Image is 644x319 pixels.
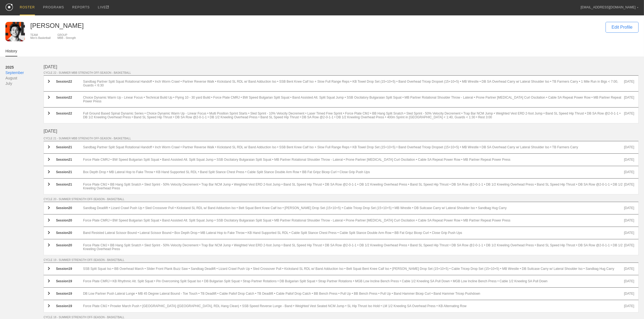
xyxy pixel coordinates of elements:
[624,219,634,223] div: [DATE]
[624,158,634,162] div: [DATE]
[624,267,634,271] div: [DATE]
[48,292,50,295] img: carrot_right.png
[5,4,13,11] img: logo
[83,267,624,271] div: SSB Split Squat Iso • BB Overhead March • Slider Front Plank Buzz Saw • Sandbag Deadlift • Lizard...
[624,243,634,251] div: [DATE]
[624,231,634,235] div: [DATE]
[56,170,83,174] div: Session 21
[48,304,50,307] img: carrot_right.png
[56,243,83,251] div: Session 20
[48,206,50,209] img: carrot_right.png
[83,206,624,210] div: Sandbag Deadlift • Lizard Crawl Push Up • Sled Crossover Pull • Kickstand SL RDL w/ Band Adductio...
[48,183,50,186] img: carrot_right.png
[83,96,624,103] div: Choice Dynamic Warm Up - Linear Focus • Technical Build Up • Flying 10 - 30 yard Build • Force Pl...
[48,279,50,283] img: carrot_right.png
[624,112,634,119] div: [DATE]
[57,33,76,36] div: GROUP
[606,22,639,33] div: Edit Profile
[30,33,51,36] div: TEAM
[83,170,624,174] div: Box Depth Drop • MB Lateral Hop to Fake Throw • KB Hand Supported SL RDL • Band Split Stance Ches...
[56,304,83,308] div: Session 19
[624,292,634,296] div: [DATE]
[48,158,50,161] img: carrot_right.png
[83,158,624,162] div: Force Plate CMRJ • BW Speed Bulgarian Split Squat • Band Assisted Alt. Split Squat Jump • SSB Osc...
[5,75,44,81] div: August
[624,170,634,174] div: [DATE]
[44,316,639,319] div: CYCLE 18 - SUMMER STRENGTH OFF-SEASON - BASKETBALL
[48,96,50,99] img: carrot_right.png
[624,183,634,190] div: [DATE]
[48,219,50,222] img: carrot_right.png
[56,219,83,223] div: Session 20
[624,80,634,87] div: [DATE]
[57,36,76,39] div: MBB - Strength
[5,65,44,70] div: 2025
[48,231,50,234] img: carrot_right.png
[624,145,634,149] div: [DATE]
[56,279,83,283] div: Session 19
[44,198,639,201] div: CYCLE 20 - SUMMER STRENGTH OFF-SEASON - BASKETBALL
[48,112,50,115] img: carrot_right.png
[83,112,624,119] div: Full Ground Based Spinal Dynamic Series • Choice Dynamic Warm Up - Linear Focus • Multi Position ...
[624,96,634,103] div: [DATE]
[56,267,83,271] div: Session 19
[83,183,624,190] div: Force Plate CMJ • BB Hang Split Snatch • Sled Sprint - 50% Velocity Decrement • Trap Bar NCM Jump...
[44,258,639,261] div: CYCLE 19 - SUMMER STRENGTH OFF-SEASON - BASKETBALL
[44,129,639,134] div: [DATE]
[48,243,50,247] img: carrot_right.png
[56,206,83,210] div: Session 20
[5,81,44,86] div: July
[48,170,50,173] img: carrot_right.png
[56,183,83,190] div: Session 21
[44,137,639,140] div: CYCLE 21 - SUMMER MBB STRENGTH OFF-SEASON - BASKETBALL
[56,145,83,149] div: Session 21
[83,292,624,296] div: DB Low Partner Push Lateral Lunge • MB 45 Degree Lateral Bound - Toe Touch • TB Deadlift • Cable ...
[637,6,639,9] div: ▼
[617,293,644,319] iframe: Chat Widget
[56,96,83,103] div: Session 22
[83,145,624,149] div: Sandbag Partner Split Squat Rotational Handoff • Inch Worm Crawl • Partner Reverse Walk • Kicksta...
[56,80,83,87] div: Session 22
[624,206,634,210] div: [DATE]
[48,145,50,149] img: carrot_right.png
[56,112,83,119] div: Session 22
[83,231,624,235] div: Band Resisted Lateral Scissor Bound • Lateral Scissor Bound • Box Depth Drop • MB Lateral Hop to ...
[56,292,83,296] div: Session 19
[44,65,639,69] div: [DATE]
[83,219,624,223] div: Force Plate CMRJ • BW Speed Bulgarian Split Squat • Band Assisted Alt. Split Squat Jump • SSB Osc...
[83,304,624,308] div: Force Plate CMJ • Prowler March Push • [GEOGRAPHIC_DATA] ([GEOGRAPHIC_DATA], RDL Hang Clean) • SS...
[30,22,600,29] div: [PERSON_NAME]
[83,243,624,251] div: Force Plate CMJ • BB Hang Split Snatch • Sled Sprint - 50% Velocity Decrement • Trap Bar NCM Jump...
[48,267,50,270] img: carrot_right.png
[624,279,634,283] div: [DATE]
[56,158,83,162] div: Session 21
[5,49,17,56] a: History
[56,231,83,235] div: Session 20
[83,80,624,87] div: Sandbag Partner Split Squat Rotational Handoff • Inch Worm Crawl • Partner Reverse Walk • Kicksta...
[44,71,639,74] div: CYCLE 22 - SUMMER MBB STRENGTH OFF-SEASON - BASKETBALL
[83,279,624,283] div: Force Plate CMRJ • KB Rhythmic Alt. Split Squat • Pin Overcoming Split Squat Iso • DB Bulgarian S...
[5,70,44,75] div: September
[30,36,51,39] div: Men's Basketball
[48,80,50,83] img: carrot_right.png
